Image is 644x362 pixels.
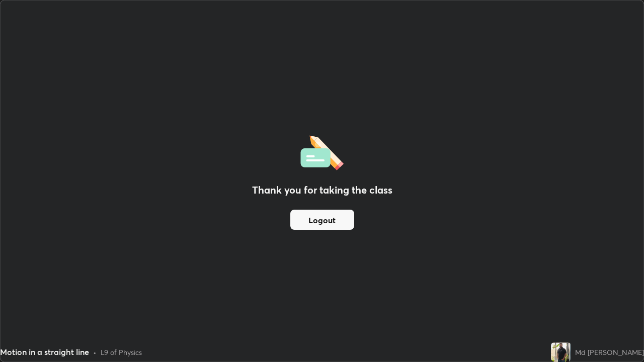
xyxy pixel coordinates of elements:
div: L9 of Physics [101,347,142,357]
div: Md [PERSON_NAME] [575,347,644,357]
img: offlineFeedback.1438e8b3.svg [300,132,344,170]
button: Logout [290,210,354,230]
h2: Thank you for taking the class [252,183,392,198]
div: • [93,347,97,357]
img: ad11e7e585114d2a9e672fdc1f06942c.jpg [551,342,571,362]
